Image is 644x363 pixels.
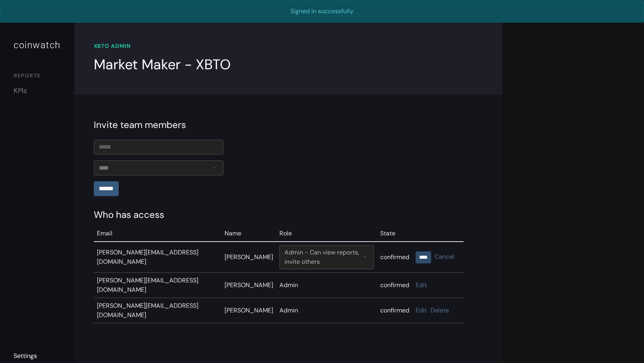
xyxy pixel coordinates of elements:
[94,298,221,323] td: [PERSON_NAME][EMAIL_ADDRESS][DOMAIN_NAME]
[94,226,221,242] td: Email
[221,273,276,298] td: [PERSON_NAME]
[221,242,276,273] td: [PERSON_NAME]
[221,226,276,242] td: Name
[14,38,61,52] div: coinwatch
[279,306,298,314] span: Admin
[94,208,483,222] div: Who has access
[284,248,369,267] div: Admin - Can view reports, invite others
[416,306,427,314] a: Edit
[94,42,483,50] div: XBTO ADMIN
[416,281,427,289] a: Edit
[276,226,377,242] td: Role
[430,306,449,314] a: Delete
[94,118,483,132] div: Invite team members
[279,281,298,289] span: Admin
[377,242,412,273] td: confirmed
[94,242,221,273] td: [PERSON_NAME][EMAIL_ADDRESS][DOMAIN_NAME]
[377,226,412,242] td: State
[14,86,61,96] a: KPIs
[94,54,231,75] div: Market Maker - XBTO
[435,253,454,261] a: Cancel
[377,273,412,298] td: confirmed
[377,298,412,323] td: confirmed
[221,298,276,323] td: [PERSON_NAME]
[14,72,61,82] div: REPORTS
[94,273,221,298] td: [PERSON_NAME][EMAIL_ADDRESS][DOMAIN_NAME]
